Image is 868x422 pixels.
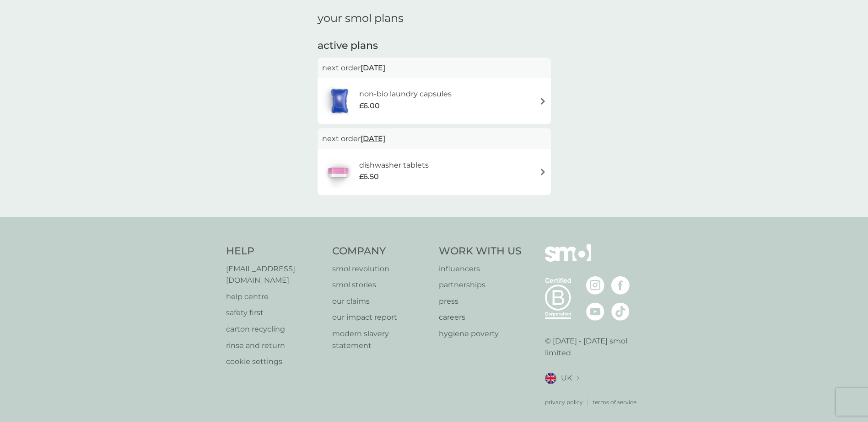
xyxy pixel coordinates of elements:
h2: active plans [318,39,551,53]
img: visit the smol Facebook page [611,276,630,295]
a: partnerships [439,279,522,291]
span: UK [561,372,572,384]
span: [DATE] [361,59,385,77]
p: © [DATE] - [DATE] smol limited [545,335,642,359]
a: cookie settings [226,356,323,368]
img: dishwasher tablets [322,156,354,188]
img: arrow right [539,98,546,105]
img: arrow right [539,169,546,175]
a: careers [439,311,522,323]
a: rinse and return [226,340,323,352]
h4: Help [226,244,323,258]
a: smol revolution [332,263,430,275]
img: UK flag [545,373,556,384]
img: visit the smol Tiktok page [611,302,630,321]
img: select a new location [577,376,579,381]
a: modern slavery statement [332,328,430,351]
h4: Work With Us [439,244,522,258]
a: our claims [332,295,430,307]
a: [EMAIL_ADDRESS][DOMAIN_NAME] [226,263,323,286]
img: non-bio laundry capsules [322,85,357,117]
span: [DATE] [361,130,385,148]
p: next order [322,133,546,145]
a: influencers [439,263,522,275]
a: carton recycling [226,323,323,335]
a: help centre [226,291,323,303]
a: smol stories [332,279,430,291]
a: terms of service [593,398,636,406]
p: next order [322,62,546,74]
h1: your smol plans [318,12,551,25]
a: hygiene poverty [439,328,522,340]
a: safety first [226,307,323,319]
h6: dishwasher tablets [359,159,429,171]
a: press [439,295,522,307]
img: visit the smol Youtube page [586,302,604,321]
span: £6.00 [359,100,380,112]
img: smol [545,244,591,275]
a: our impact report [332,311,430,323]
h6: non-bio laundry capsules [359,88,452,100]
h4: Company [332,244,430,258]
span: £6.50 [359,171,379,183]
a: privacy policy [545,398,583,406]
img: visit the smol Instagram page [586,276,604,295]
